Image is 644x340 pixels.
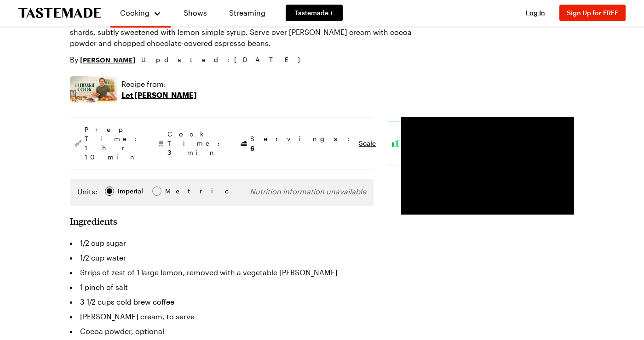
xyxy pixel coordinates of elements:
span: Imperial [118,186,144,196]
p: Let [PERSON_NAME] [121,90,197,101]
span: Sign Up for FREE [567,9,618,17]
img: Show where recipe is used [70,76,117,102]
li: 1/2 cup water [70,250,374,265]
h2: Ingredients [70,215,117,227]
video-js: Video Player [401,117,574,215]
span: Cooking [120,8,149,17]
div: Imperial Metric [77,186,184,199]
span: Tastemade + [295,8,333,17]
li: [PERSON_NAME] cream, to serve [70,309,374,324]
span: Nutrition information unavailable [250,187,366,196]
div: Imperial [118,186,143,196]
a: Recipe from:Let [PERSON_NAME] [121,79,197,101]
p: A twist on classic Italian granita, this dessert features cold brew coffee transformed into delic... [70,16,424,49]
span: Metric [165,186,185,196]
button: Cooking [120,4,161,22]
span: 6 [250,143,254,152]
span: Log In [526,9,545,17]
span: Cook Time: 3 min [167,130,224,157]
a: Tastemade + [286,5,343,21]
li: Strips of zest of 1 large lemon, removed with a vegetable [PERSON_NAME] [70,265,374,280]
button: Sign Up for FREE [559,5,626,21]
label: Units: [77,186,98,197]
span: Prep Time: 1 hr 10 min [85,125,142,162]
div: Metric [165,186,184,196]
span: Updated : [DATE] [141,55,309,65]
button: Log In [517,8,554,17]
p: By [70,54,136,65]
button: Scale [359,139,376,148]
a: To Tastemade Home Page [18,8,101,18]
span: Servings: [250,134,354,153]
li: Cocoa powder, optional [70,324,374,339]
li: 1/2 cup sugar [70,236,374,250]
li: 3 1/2 cups cold brew coffee [70,295,374,309]
p: Recipe from: [121,79,197,90]
a: [PERSON_NAME] [80,55,136,65]
li: 1 pinch of salt [70,280,374,295]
